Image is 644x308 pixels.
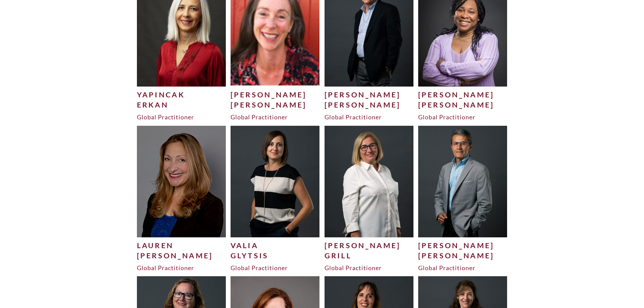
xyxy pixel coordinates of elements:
[137,126,226,237] img: 1.19_Lauren-500x625.png
[137,113,226,121] div: Global Practitioner
[418,100,507,110] div: [PERSON_NAME]
[231,251,320,261] div: Glytsis
[137,264,226,272] div: Global Practitioner
[137,240,226,251] div: Lauren
[231,264,320,272] div: Global Practitioner
[231,113,320,121] div: Global Practitioner
[325,113,414,121] div: Global Practitioner
[325,126,414,272] a: [PERSON_NAME]GrillGlobal Practitioner
[325,251,414,261] div: Grill
[325,264,414,272] div: Global Practitioner
[231,90,320,100] div: [PERSON_NAME]
[231,240,320,251] div: Valia
[325,126,414,237] img: Shirley-G-500x625.jpg
[231,100,320,110] div: [PERSON_NAME]
[418,240,507,251] div: [PERSON_NAME]
[418,251,507,261] div: [PERSON_NAME]
[137,251,226,261] div: [PERSON_NAME]
[418,90,507,100] div: [PERSON_NAME]
[137,90,226,100] div: Yapincak
[325,90,414,100] div: [PERSON_NAME]
[137,126,226,272] a: Lauren[PERSON_NAME]Global Practitioner
[325,240,414,251] div: [PERSON_NAME]
[137,100,226,110] div: Erkan
[418,264,507,272] div: Global Practitioner
[325,100,414,110] div: [PERSON_NAME]
[418,126,507,237] img: Edgar-G-500x625.jpg
[231,126,320,272] a: ValiaGlytsisGlobal Practitioner
[231,126,320,237] img: Valia-G-500x625.jpg
[418,126,507,272] a: [PERSON_NAME][PERSON_NAME]Global Practitioner
[418,113,507,121] div: Global Practitioner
